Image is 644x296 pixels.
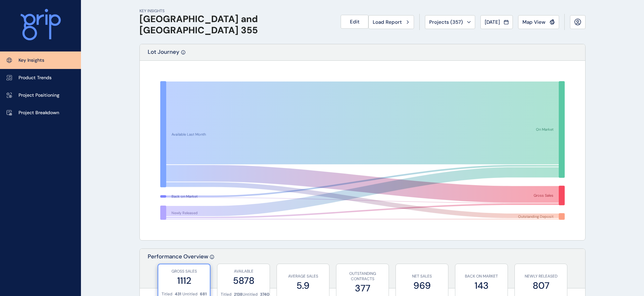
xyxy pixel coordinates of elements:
[368,15,414,29] button: Load Report
[19,92,59,99] p: Project Positioning
[518,274,564,279] p: NEWLY RELEASED
[350,18,360,25] span: Edit
[280,279,326,292] label: 5.9
[373,19,402,25] span: Load Report
[425,15,475,29] button: Projects (357)
[280,274,326,279] p: AVERAGE SALES
[162,274,207,287] label: 1112
[221,269,266,274] p: AVAILABLE
[429,19,463,25] span: Projects ( 357 )
[459,274,504,279] p: BACK ON MARKET
[19,57,44,64] p: Key Insights
[341,15,368,29] button: Edit
[399,279,445,292] label: 969
[340,282,385,295] label: 377
[19,110,59,116] p: Project Breakdown
[518,15,559,29] button: Map View
[139,14,333,36] h1: [GEOGRAPHIC_DATA] and [GEOGRAPHIC_DATA] 355
[518,279,564,292] label: 807
[221,274,266,287] label: 5878
[485,19,500,25] span: [DATE]
[148,48,179,60] p: Lot Journey
[459,279,504,292] label: 143
[139,8,333,14] p: KEY INSIGHTS
[340,271,385,282] p: OUTSTANDING CONTRACTS
[162,269,207,274] p: GROSS SALES
[19,75,52,81] p: Product Trends
[480,15,513,29] button: [DATE]
[522,19,546,25] span: Map View
[399,274,445,279] p: NET SALES
[148,253,208,288] p: Performance Overview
